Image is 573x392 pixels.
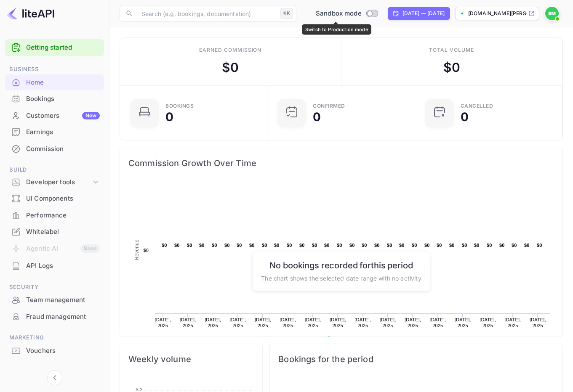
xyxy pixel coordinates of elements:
p: The chart shows the selected date range with no activity [261,273,421,282]
a: Performance [5,207,104,223]
div: 0 [165,111,173,123]
span: Business [5,65,104,74]
input: Search (e.g. bookings, documentation) [136,5,277,22]
div: Commission [5,141,104,157]
text: $0 [349,243,355,248]
div: Vouchers [26,346,100,356]
div: Bookings [5,91,104,107]
a: CustomersNew [5,108,104,123]
div: Developer tools [26,177,91,187]
text: $0 [374,243,380,248]
div: Performance [26,211,100,220]
div: Switch to Production mode [312,9,381,19]
text: [DATE], 2025 [155,317,171,328]
text: $0 [299,243,305,248]
div: ⌘K [280,8,293,19]
text: [DATE], 2025 [280,317,296,328]
text: [DATE], 2025 [205,317,221,328]
text: $0 [387,243,392,248]
text: Revenue [334,336,356,342]
text: $0 [274,243,280,248]
text: $0 [224,243,230,248]
div: Vouchers [5,343,104,359]
div: New [82,112,100,119]
text: $0 [199,243,205,248]
text: $0 [312,243,317,248]
text: $0 [524,243,530,248]
text: $0 [474,243,480,248]
div: Whitelabel [26,227,100,237]
span: Weekly volume [128,352,254,366]
text: $0 [337,243,342,248]
div: Customers [26,111,100,121]
text: [DATE], 2025 [354,317,371,328]
text: [DATE], 2025 [455,317,471,328]
div: Fraud management [26,312,100,322]
button: Collapse navigation [47,370,62,385]
h6: No bookings recorded for this period [261,260,421,270]
text: $0 [143,248,149,253]
div: UI Components [5,191,104,207]
a: Team management [5,292,104,307]
text: $0 [362,243,367,248]
a: Earnings [5,124,104,140]
text: $0 [249,243,255,248]
text: [DATE], 2025 [530,317,546,328]
div: API Logs [26,261,100,271]
text: $0 [499,243,505,248]
a: Bookings [5,91,104,106]
img: Sheroy Mistry [545,7,559,20]
div: UI Components [26,194,100,204]
a: Whitelabel [5,224,104,239]
div: Team management [5,292,104,308]
text: $0 [537,243,542,248]
text: $0 [174,243,180,248]
div: $ 0 [443,58,460,77]
a: Home [5,74,104,90]
span: Marketing [5,333,104,342]
div: Commission [26,144,100,154]
text: [DATE], 2025 [380,317,396,328]
div: Confirmed [313,103,345,109]
div: Switch to Production mode [302,24,371,35]
p: [DOMAIN_NAME][PERSON_NAME]... [468,10,527,17]
div: Fraud management [5,309,104,325]
text: [DATE], 2025 [505,317,521,328]
div: CANCELLED [461,103,493,109]
div: 0 [461,111,469,123]
div: API Logs [5,258,104,274]
text: Revenue [134,239,140,260]
div: [DATE] — [DATE] [402,10,445,17]
a: Getting started [26,43,100,53]
text: $0 [462,243,467,248]
text: $0 [424,243,430,248]
div: $ 0 [222,58,239,77]
div: Performance [5,207,104,224]
text: [DATE], 2025 [305,317,321,328]
a: Fraud management [5,309,104,324]
div: Home [5,74,104,91]
text: $0 [399,243,405,248]
div: Earned commission [199,46,261,54]
text: $0 [512,243,517,248]
span: Commission Growth Over Time [128,156,554,170]
a: Vouchers [5,343,104,358]
span: Security [5,283,104,292]
text: $0 [212,243,217,248]
div: Bookings [165,103,194,109]
text: $0 [162,243,167,248]
text: [DATE], 2025 [255,317,271,328]
text: [DATE], 2025 [180,317,196,328]
div: CustomersNew [5,108,104,124]
text: $0 [412,243,417,248]
div: Whitelabel [5,224,104,240]
text: $0 [437,243,442,248]
text: $0 [324,243,330,248]
text: [DATE], 2025 [480,317,496,328]
text: [DATE], 2025 [429,317,446,328]
text: $0 [449,243,455,248]
div: Team management [26,295,100,305]
img: LiteAPI logo [7,7,54,20]
text: $0 [187,243,192,248]
text: $0 [287,243,292,248]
